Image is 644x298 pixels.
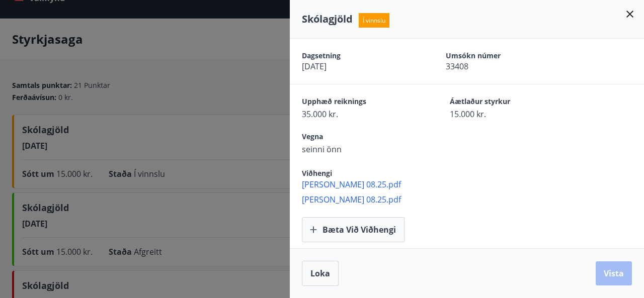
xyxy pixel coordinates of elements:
[302,194,644,205] span: [PERSON_NAME] 08.25.pdf
[302,144,415,155] span: seinni önn
[302,179,644,190] span: [PERSON_NAME] 08.25.pdf
[302,168,332,178] span: Viðhengi
[302,12,353,26] span: Skólagjöld
[302,61,411,72] span: [DATE]
[302,51,411,61] span: Dagsetning
[310,268,330,279] span: Loka
[446,51,554,61] span: Umsókn númer
[450,96,562,109] span: Áætlaður styrkur
[302,132,415,144] span: Vegna
[446,61,554,72] span: 33408
[359,13,389,28] span: Í vinnslu
[302,261,339,286] button: Loka
[302,96,415,109] span: Upphæð reiknings
[302,217,405,242] button: Bæta við viðhengi
[450,109,562,120] span: 15.000 kr.
[302,109,415,120] span: 35.000 kr.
